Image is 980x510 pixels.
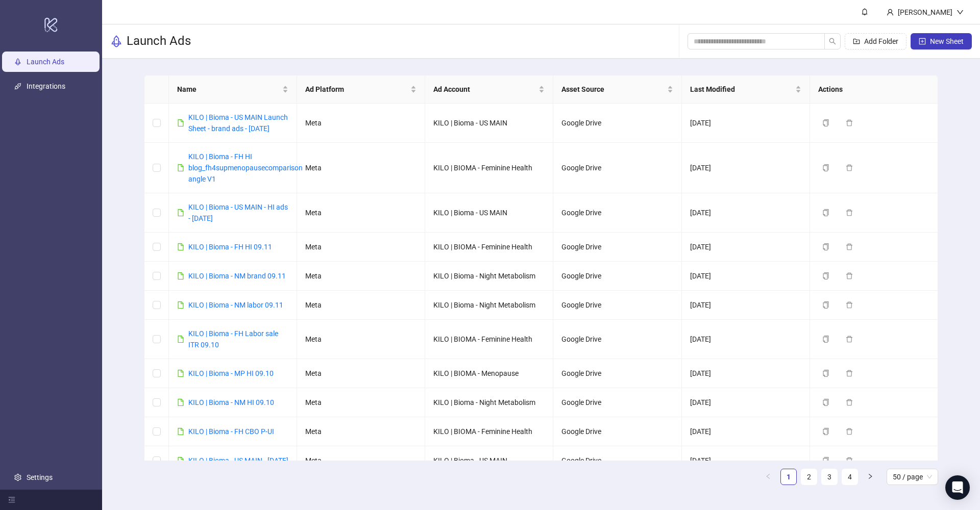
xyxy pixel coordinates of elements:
span: delete [846,457,853,464]
td: [DATE] [682,233,810,262]
span: Asset Source [561,84,665,95]
span: copy [822,243,829,250]
span: file [177,370,184,377]
td: Meta [297,291,425,320]
span: copy [822,336,829,343]
span: copy [822,119,829,126]
span: delete [846,272,853,279]
li: 1 [780,469,797,485]
td: Meta [297,417,425,446]
td: Google Drive [553,104,681,143]
span: copy [822,209,829,216]
td: Meta [297,446,425,475]
th: Ad Platform [297,75,425,104]
span: file [177,428,184,435]
span: delete [846,399,853,406]
td: KILO | BIOMA - Feminine Health [425,417,553,446]
td: Meta [297,359,425,388]
th: Actions [810,75,938,104]
td: [DATE] [682,143,810,193]
td: Google Drive [553,233,681,262]
td: Google Drive [553,388,681,417]
td: KILO | Bioma - US MAIN [425,446,553,475]
span: delete [846,301,853,309]
li: Next Page [862,469,878,485]
span: folder-add [853,38,860,45]
a: KILO | Bioma - US MAIN - [DATE] [188,456,288,465]
td: [DATE] [682,320,810,359]
span: search [829,38,836,45]
td: KILO | Bioma - Night Metabolism [425,291,553,320]
td: KILO | BIOMA - Feminine Health [425,320,553,359]
td: [DATE] [682,262,810,291]
span: delete [846,119,853,126]
span: delete [846,336,853,343]
button: left [760,469,776,485]
span: left [765,473,771,479]
span: file [177,209,184,216]
td: KILO | Bioma - US MAIN [425,104,553,143]
span: plus-square [919,38,926,45]
td: [DATE] [682,446,810,475]
span: down [957,9,964,16]
span: copy [822,457,829,464]
span: 50 / page [893,469,932,484]
span: file [177,119,184,126]
span: delete [846,370,853,377]
span: menu-fold [8,496,15,503]
a: Launch Ads [27,58,64,66]
td: [DATE] [682,291,810,320]
td: [DATE] [682,359,810,388]
td: [DATE] [682,104,810,143]
span: file [177,399,184,406]
li: Previous Page [760,469,776,485]
span: copy [822,428,829,435]
li: 4 [842,469,858,485]
span: New Sheet [930,37,964,45]
td: Meta [297,262,425,291]
span: bell [861,8,868,15]
td: KILO | Bioma - Night Metabolism [425,262,553,291]
td: Google Drive [553,446,681,475]
td: Google Drive [553,262,681,291]
td: Google Drive [553,291,681,320]
td: Meta [297,388,425,417]
span: Last Modified [690,84,793,95]
span: copy [822,272,829,279]
div: Open Intercom Messenger [945,475,970,500]
span: copy [822,301,829,309]
td: [DATE] [682,417,810,446]
span: copy [822,164,829,171]
td: Google Drive [553,143,681,193]
span: copy [822,370,829,377]
a: 2 [801,469,817,484]
td: Meta [297,233,425,262]
th: Ad Account [425,75,553,104]
li: 2 [801,469,817,485]
a: KILO | Bioma - FH CBO P-UI [188,427,274,436]
h3: Launch Ads [127,33,191,49]
a: KILO | Bioma - NM labor 09.11 [188,301,283,309]
td: Meta [297,320,425,359]
a: KILO | Bioma - FH HI 09.11 [188,243,272,251]
td: KILO | BIOMA - Feminine Health [425,233,553,262]
span: delete [846,209,853,216]
a: Integrations [27,82,65,90]
td: [DATE] [682,388,810,417]
td: Meta [297,104,425,143]
button: New Sheet [911,33,972,49]
span: file [177,243,184,250]
span: file [177,336,184,343]
a: 3 [822,469,837,484]
td: Google Drive [553,359,681,388]
button: Add Folder [845,33,906,49]
th: Name [169,75,297,104]
span: copy [822,399,829,406]
a: KILO | Bioma - US MAIN - HI ads - [DATE] [188,203,288,222]
td: KILO | BIOMA - Menopause [425,359,553,388]
li: 3 [821,469,838,485]
span: file [177,164,184,171]
span: file [177,301,184,309]
td: KILO | BIOMA - Feminine Health [425,143,553,193]
a: KILO | Bioma - FH HI blog_fh4supmenopausecomparison angle V1 [188,152,303,183]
